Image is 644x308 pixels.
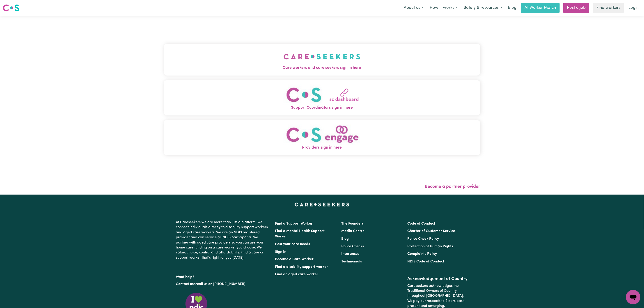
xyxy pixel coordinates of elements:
[341,237,349,241] a: Blog
[341,222,364,225] a: The Founders
[407,276,468,282] h2: Acknowledgement of Country
[461,3,505,13] button: Safety & resources
[341,260,362,263] a: Testimonials
[164,105,480,111] span: Support Coordinators sign in here
[176,218,270,262] p: At Careseekers we are more than just a platform. We connect individuals directly to disability su...
[505,3,519,13] a: Blog
[626,290,640,304] iframe: Button to launch messaging window, conversation in progress
[341,252,359,256] a: Insurances
[626,3,641,13] a: Login
[176,273,270,280] p: Want help?
[407,229,455,233] a: Charter of Customer Service
[164,120,480,155] button: Providers sign in here
[407,245,453,248] a: Protection of Human Rights
[275,250,286,254] a: Sign In
[275,222,313,225] a: Find a Support Worker
[164,80,480,115] button: Support Coordinators sign in here
[164,145,480,151] span: Providers sign in here
[275,242,310,246] a: Post your care needs
[407,222,435,225] a: Code of Conduct
[3,3,19,13] a: Careseekers logo
[275,257,314,261] a: Become a Care Worker
[407,237,439,241] a: Police Check Policy
[521,3,560,13] a: AI Worker Match
[427,3,461,13] button: How it works
[275,265,328,269] a: Find a disability support worker
[164,44,480,75] button: Care workers and care seekers sign in here
[275,273,319,276] a: Find an aged care worker
[407,252,437,256] a: Complaints Policy
[3,4,19,12] img: Careseekers logo
[425,184,480,189] a: Become a partner provider
[401,3,427,13] button: About us
[407,260,444,263] a: NDIS Code of Conduct
[164,65,480,71] span: Care workers and care seekers sign in here
[593,3,624,13] a: Find workers
[176,282,194,286] a: Contact us
[341,245,364,248] a: Police Checks
[295,203,349,206] a: Careseekers home page
[176,280,270,288] p: or
[275,229,325,238] a: Find a Mental Health Support Worker
[563,3,589,13] a: Post a job
[197,282,245,286] a: call us on [PHONE_NUMBER]
[341,229,364,233] a: Media Centre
